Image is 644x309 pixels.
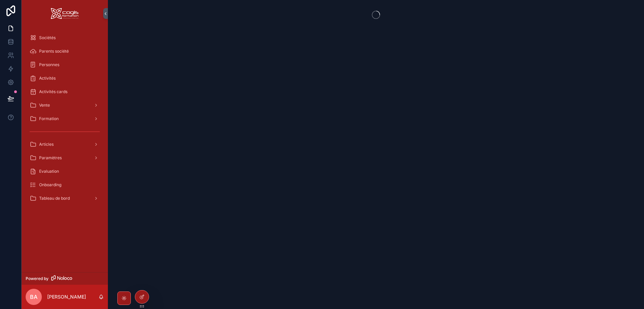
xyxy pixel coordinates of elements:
span: Paramètres [39,155,62,161]
span: Activités cards [39,89,67,94]
div: scrollable content [22,27,108,213]
span: Sociétés [39,35,56,40]
span: Activités [39,76,56,81]
p: [PERSON_NAME] [47,293,86,300]
a: Evaluation [26,165,104,177]
span: Articles [39,142,54,147]
a: Formation [26,113,104,125]
span: Powered by [26,276,49,281]
a: Powered by [22,272,108,285]
a: Paramètres [26,152,104,164]
a: Vente [26,99,104,111]
span: Personnes [39,62,59,67]
a: Parents société [26,45,104,57]
a: Tableau de bord [26,192,104,204]
a: Articles [26,138,104,150]
img: App logo [51,8,79,19]
span: Tableau de bord [39,196,70,201]
a: Activités cards [26,86,104,98]
a: Onboarding [26,179,104,191]
span: BA [30,293,37,301]
span: Onboarding [39,182,61,188]
a: Personnes [26,59,104,71]
span: Parents société [39,49,69,54]
a: Sociétés [26,32,104,44]
span: Evaluation [39,169,59,174]
span: Formation [39,116,59,121]
span: Vente [39,103,50,108]
a: Activités [26,72,104,84]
